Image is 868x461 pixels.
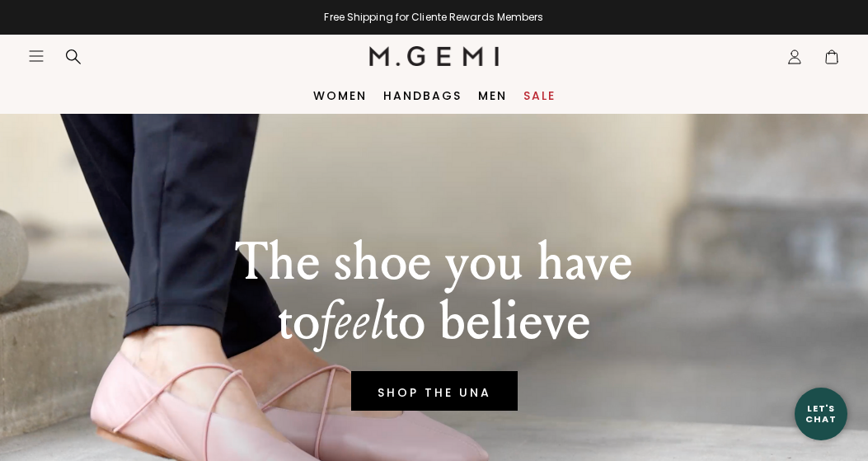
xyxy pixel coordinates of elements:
a: Women [313,89,367,102]
a: Sale [523,89,556,102]
img: M.Gemi [369,46,499,66]
a: Handbags [383,89,462,102]
a: Men [478,89,507,102]
button: Open site menu [28,48,45,64]
div: Let's Chat [795,403,847,424]
p: The shoe you have [235,233,633,292]
p: to to believe [235,292,633,351]
a: SHOP THE UNA [351,371,518,411]
em: feel [320,289,383,353]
